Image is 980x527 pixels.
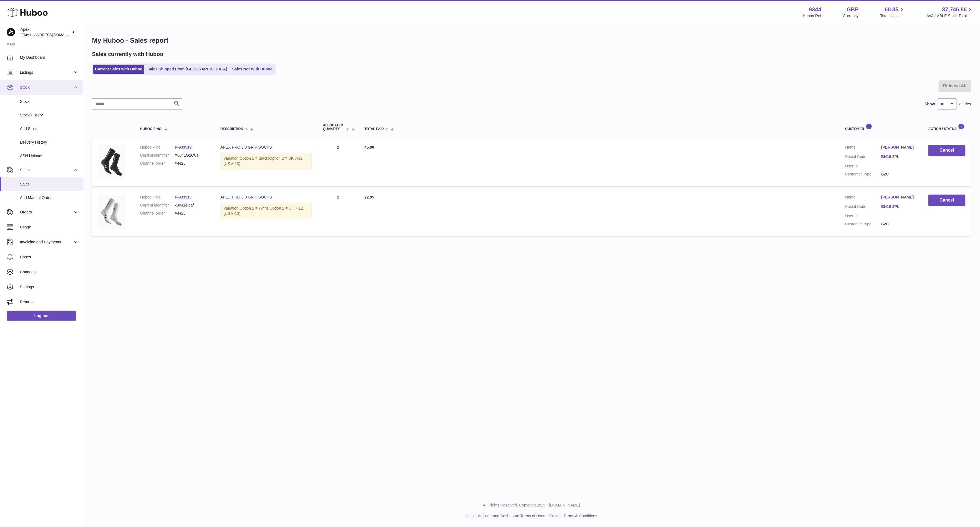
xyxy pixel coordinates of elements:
a: P-933513 [175,195,192,199]
dt: Name [845,145,881,151]
span: 37,746.86 [942,6,967,13]
div: Currency [843,13,859,19]
span: entries [960,101,971,107]
span: Stock [20,85,73,90]
a: Help [466,514,474,518]
span: Listings [20,70,73,75]
dd: X0041G2O0T [175,153,209,158]
dd: #4428 [175,211,209,216]
a: Website and Dashboard Terms of Use [478,514,543,518]
a: [PERSON_NAME] [881,195,917,200]
dd: #4428 [175,161,209,166]
li: and [476,513,597,519]
dt: Current identifier [140,203,175,208]
dt: Postal Code [845,204,881,211]
h1: My Huboo - Sales report [92,36,971,45]
span: AVAILABLE Stock Total [927,13,973,19]
span: Option 1 = Black; [240,156,269,161]
span: Option 1 = White; [240,206,270,210]
span: Description [220,127,243,131]
span: Usage [20,225,79,230]
td: 1 [317,189,359,236]
a: 37,746.86 AVAILABLE Stock Total [927,6,973,19]
div: APEX PRO 3.0 GRIP SOCKS [220,195,312,200]
label: Show [925,101,935,107]
a: Log out [7,311,76,321]
dt: Customer Type [845,222,881,227]
dt: User Id [845,213,881,219]
a: P-933519 [175,145,192,149]
span: Delivery History [20,140,79,145]
p: All Rights Reserved. Copyright 2025 - [DOMAIN_NAME] [88,503,976,508]
dt: Huboo P no [140,195,175,200]
span: Settings [20,284,79,290]
img: 93441705296955.png [98,145,125,179]
span: Channels [20,269,79,275]
strong: 9344 [809,6,822,13]
dt: Current identifier [140,153,175,158]
dt: Channel order [140,161,175,166]
dd: B2C [881,222,917,227]
span: Stock [20,99,79,104]
span: 68.85 [885,6,899,13]
img: hello@apexsox.com [7,28,15,36]
span: Option 2 = UK 7-12 (US 8-13); [224,206,303,216]
dd: x0041elqaf [175,203,209,208]
div: Huboo Ref [803,13,822,19]
a: BN16 2PL [881,154,917,159]
dt: Postal Code [845,154,881,161]
span: Returns [20,299,79,305]
span: Cases [20,254,79,260]
span: Total sales [880,13,905,19]
span: Invoicing and Payments [20,240,73,245]
button: Cancel [928,195,966,206]
h2: Sales currently with Huboo [92,50,163,58]
a: [PERSON_NAME] [881,145,917,150]
span: Total paid [365,127,384,131]
dt: Customer Type [845,172,881,177]
span: Add Manual Order [20,195,79,200]
span: Sales [20,182,79,187]
span: 45.90 [365,145,374,149]
a: 68.85 Total sales [880,6,905,19]
button: Cancel [928,145,966,156]
dt: Name [845,195,881,201]
img: ApexPRO3.0-ProductImage-White-FINALEDIT_8cc07690-d40c-4ba7-bce9-b2b833cfbc4f.png [98,195,125,229]
a: Sales Shipped From [GEOGRAPHIC_DATA] [145,65,229,74]
span: [EMAIL_ADDRESS][DOMAIN_NAME] [20,32,81,37]
div: APEX PRO 3.0 GRIP SOCKS [220,145,312,150]
td: 2 [317,139,359,186]
span: ALLOCATED Quantity [323,124,345,131]
span: Add Stock [20,126,79,131]
div: Apex [20,27,70,37]
div: Customer [845,123,917,131]
strong: GBP [847,6,859,13]
span: My Dashboard [20,55,79,60]
div: Variation: [220,153,312,169]
span: 22.95 [365,195,374,199]
dt: User Id [845,164,881,169]
a: Sales Not With Huboo [230,65,274,74]
dd: B2C [881,172,917,177]
span: Sales [20,167,73,173]
span: Huboo P no [140,127,161,131]
a: Service Terms & Conditions [550,514,597,518]
div: Action / Status [928,123,966,131]
a: Current Sales with Huboo [93,65,144,74]
span: Stock History [20,113,79,118]
div: Variation: [220,203,312,219]
span: Orders [20,210,73,215]
dt: Channel order [140,211,175,216]
a: BN16 2PL [881,204,917,209]
span: ASN Uploads [20,153,79,159]
dt: Huboo P no [140,145,175,150]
